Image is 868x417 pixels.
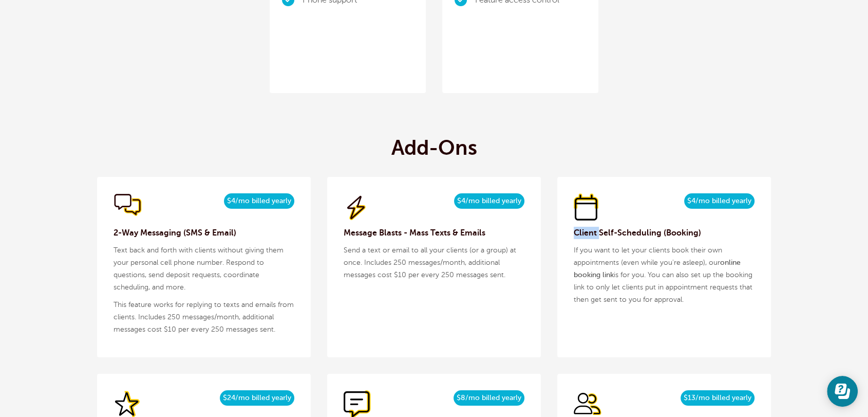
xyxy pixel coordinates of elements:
[454,390,524,406] span: $8/mo billed yearly
[574,227,754,239] h3: Client Self-Scheduling (Booking)
[114,244,294,294] p: Text back and forth with clients without giving them your personal cell phone number. Respond to ...
[344,227,524,239] h3: Message Blasts - Mass Texts & Emails
[454,193,524,209] span: $4/mo billed yearly
[391,136,477,160] h2: Add-Ons
[344,244,524,281] p: Send a text or email to all your clients (or a group) at once. Includes 250 messages/month, addit...
[827,376,858,407] iframe: Resource center
[220,390,294,406] span: $24/mo billed yearly
[114,227,294,239] h3: 2-Way Messaging (SMS & Email)
[224,193,294,209] span: $4/mo billed yearly
[684,193,754,209] span: $4/mo billed yearly
[681,390,754,406] span: $13/mo billed yearly
[114,299,294,336] p: This feature works for replying to texts and emails from clients. Includes 250 messages/month, ad...
[574,244,754,306] p: If you want to let your clients book their own appointments (even while you're asleep), our is fo...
